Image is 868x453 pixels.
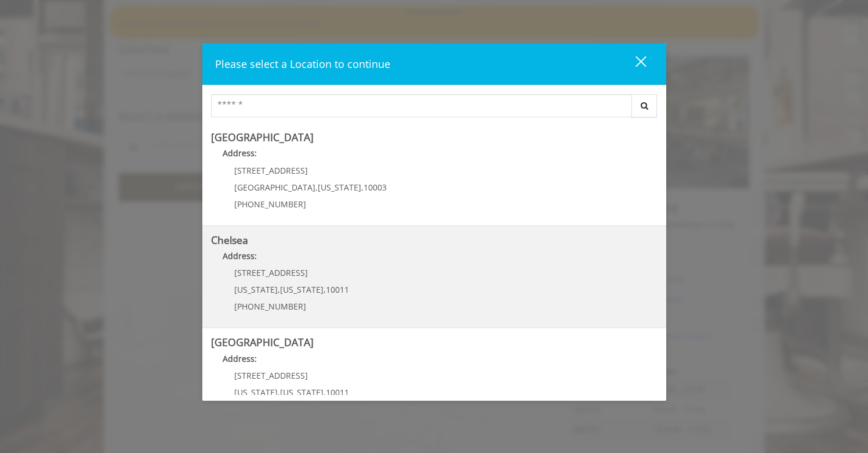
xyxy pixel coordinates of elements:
[361,182,364,193] span: ,
[278,387,280,398] span: ,
[638,102,651,110] i: Search button
[234,284,278,295] span: [US_STATE]
[324,284,326,295] span: ,
[223,148,257,159] b: Address:
[215,57,390,71] span: Please select a Location to continue
[211,94,658,123] div: Center Select
[614,52,653,76] button: close dialog
[223,353,257,364] b: Address:
[318,182,361,193] span: [US_STATE]
[326,387,349,398] span: 10011
[211,233,248,247] b: Chelsea
[326,284,349,295] span: 10011
[315,182,318,193] span: ,
[211,130,314,144] b: [GEOGRAPHIC_DATA]
[324,387,326,398] span: ,
[278,284,280,295] span: ,
[234,267,308,278] span: [STREET_ADDRESS]
[234,165,308,176] span: [STREET_ADDRESS]
[223,250,257,261] b: Address:
[280,284,324,295] span: [US_STATE]
[234,199,306,210] span: [PHONE_NUMBER]
[280,387,324,398] span: [US_STATE]
[622,55,645,73] div: close dialog
[211,94,632,117] input: Search Center
[211,335,314,349] b: [GEOGRAPHIC_DATA]
[234,182,315,193] span: [GEOGRAPHIC_DATA]
[364,182,387,193] span: 10003
[234,370,308,381] span: [STREET_ADDRESS]
[234,301,306,312] span: [PHONE_NUMBER]
[234,387,278,398] span: [US_STATE]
